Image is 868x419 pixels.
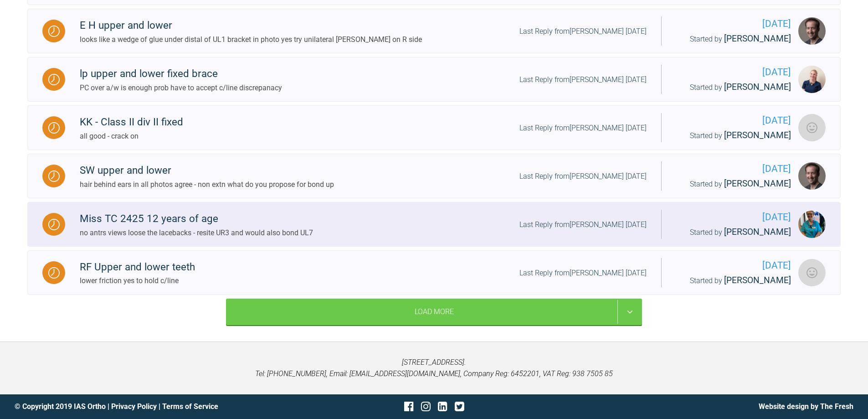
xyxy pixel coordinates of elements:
[80,130,183,142] div: all good - crack on
[111,402,157,411] a: Privacy Policy
[676,258,791,273] span: [DATE]
[724,82,791,92] span: [PERSON_NAME]
[798,211,826,238] img: Åsa Ulrika Linnea Feneley
[48,74,60,85] img: Waiting
[15,401,294,413] div: © Copyright 2019 IAS Ortho | |
[798,66,826,93] img: Olivia Nixon
[80,34,422,46] div: looks like a wedge of glue under distal of UL1 bracket in photo yes try unilateral [PERSON_NAME] ...
[80,259,195,275] div: RF Upper and lower teeth
[519,171,647,182] div: Last Reply from [PERSON_NAME] [DATE]
[676,32,791,46] div: Started by
[676,177,791,191] div: Started by
[724,275,791,285] span: [PERSON_NAME]
[27,250,841,295] a: WaitingRF Upper and lower teethlower friction yes to hold c/lineLast Reply from[PERSON_NAME] [DAT...
[15,357,853,380] p: [STREET_ADDRESS]. Tel: [PHONE_NUMBER], Email: [EMAIL_ADDRESS][DOMAIN_NAME], Company Reg: 6452201,...
[519,122,647,134] div: Last Reply from [PERSON_NAME] [DATE]
[676,16,791,31] span: [DATE]
[80,275,195,287] div: lower friction yes to hold c/line
[27,202,841,247] a: WaitingMiss TC 2425 12 years of ageno antrs views loose the lacebacks - resite UR3 and would also...
[724,178,791,189] span: [PERSON_NAME]
[676,129,791,143] div: Started by
[724,130,791,140] span: [PERSON_NAME]
[27,154,841,198] a: WaitingSW upper and lowerhair behind ears in all photos agree - non extn what do you propose for ...
[80,82,282,94] div: PC over a/w is enough prob have to accept c/line discrepanacy
[759,402,853,411] a: Website design by The Fresh
[80,162,334,179] div: SW upper and lower
[48,26,60,37] img: Waiting
[162,402,218,411] a: Terms of Service
[27,57,841,102] a: Waitinglp upper and lower fixed bracePC over a/w is enough prob have to accept c/line discrepanac...
[80,114,183,130] div: KK - Class II div II fixed
[48,219,60,230] img: Waiting
[519,219,647,231] div: Last Reply from [PERSON_NAME] [DATE]
[48,171,60,182] img: Waiting
[676,113,791,128] span: [DATE]
[798,114,826,141] img: Sarah Gatley
[676,80,791,94] div: Started by
[676,274,791,288] div: Started by
[48,267,60,279] img: Waiting
[519,267,647,279] div: Last Reply from [PERSON_NAME] [DATE]
[676,161,791,176] span: [DATE]
[80,179,334,191] div: hair behind ears in all photos agree - non extn what do you propose for bond up
[676,210,791,225] span: [DATE]
[27,105,841,150] a: WaitingKK - Class II div II fixedall good - crack onLast Reply from[PERSON_NAME] [DATE][DATE]Star...
[48,122,60,134] img: Waiting
[798,259,826,286] img: Neil Fearns
[519,26,647,37] div: Last Reply from [PERSON_NAME] [DATE]
[80,66,282,82] div: lp upper and lower fixed brace
[724,227,791,237] span: [PERSON_NAME]
[80,227,313,239] div: no antrs views loose the lacebacks - resite UR3 and would also bond UL7
[798,17,826,45] img: James Crouch Baker
[676,225,791,239] div: Started by
[80,17,422,34] div: E H upper and lower
[724,33,791,44] span: [PERSON_NAME]
[80,211,313,227] div: Miss TC 2425 12 years of age
[798,162,826,190] img: James Crouch Baker
[519,74,647,86] div: Last Reply from [PERSON_NAME] [DATE]
[226,299,642,325] div: Load More
[27,9,841,53] a: WaitingE H upper and lowerlooks like a wedge of glue under distal of UL1 bracket in photo yes try...
[676,65,791,80] span: [DATE]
